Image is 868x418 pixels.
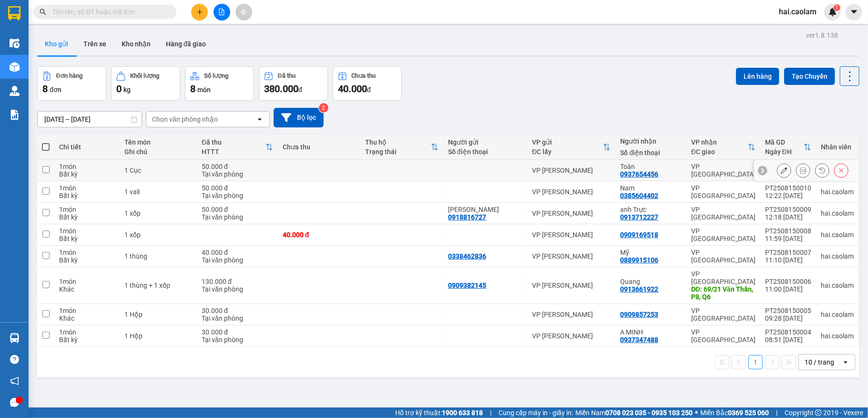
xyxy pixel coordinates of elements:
button: caret-down [846,4,862,21]
button: Chưa thu40.000đ [333,66,402,101]
span: aim [240,9,247,15]
div: Bất kỳ [59,192,115,199]
div: VP [GEOGRAPHIC_DATA] [691,270,756,285]
div: Tại văn phòng [202,336,273,344]
div: 12:18 [DATE] [765,213,811,221]
button: Khối lượng0kg [111,66,180,101]
div: PT2508150007 [765,249,811,256]
div: 0913661922 [620,285,658,293]
div: 12:22 [DATE] [765,192,811,199]
span: Miền Nam [575,408,693,418]
sup: 1 [834,4,840,11]
div: DĐ: 69/21 Văn Thân, P8, Q6 [691,285,756,301]
div: 1 món [59,307,115,314]
div: Người gửi [448,138,522,146]
div: 0937347488 [620,336,658,344]
div: 0385604402 [620,192,658,199]
span: 380.000 [264,83,298,94]
div: VP [PERSON_NAME] [532,231,611,239]
div: Nam [620,184,682,192]
span: search [40,9,46,15]
div: 50.000 đ [202,206,273,213]
div: 30.000 đ [202,328,273,336]
th: Toggle SortBy [197,135,278,160]
button: aim [235,4,252,21]
div: VP [GEOGRAPHIC_DATA] [691,328,756,344]
img: solution-icon [10,110,20,120]
button: Tạo Chuyến [784,68,835,85]
span: 0 [116,83,122,94]
div: hai.caolam [821,252,854,260]
div: Số điện thoại [620,149,682,157]
div: 10 / trang [805,357,834,367]
div: Số điện thoại [448,148,522,156]
div: hai.caolam [821,332,854,340]
div: 11:00 [DATE] [765,285,811,293]
div: PT2508150004 [765,328,811,336]
span: đơn [50,86,61,94]
button: 1 [748,355,763,369]
div: Bất kỳ [59,256,115,264]
div: 1 món [59,328,115,336]
div: 1 Hộp [124,332,192,340]
button: Bộ lọc [274,108,324,127]
button: Số lượng8món [185,66,254,101]
div: Bất kỳ [59,170,115,178]
div: 1 món [59,278,115,285]
div: Đơn hàng [56,73,82,79]
svg: open [842,358,849,366]
button: Kho nhận [114,32,158,55]
img: warehouse-icon [10,62,20,72]
div: 1 xốp [124,231,192,239]
span: | [776,408,777,418]
div: hai.caolam [821,282,854,289]
div: 1 món [59,249,115,256]
div: VP [GEOGRAPHIC_DATA] [691,206,756,221]
input: Select a date range. [38,112,142,127]
div: hai.caolam [821,209,854,217]
div: VP [GEOGRAPHIC_DATA] [691,249,756,264]
span: question-circle [10,355,19,364]
div: PT2508150008 [765,227,811,235]
div: Chi tiết [59,143,115,151]
div: Chưa thu [283,143,356,151]
div: VP [PERSON_NAME] [532,209,611,217]
span: 8 [42,83,48,94]
div: VP [PERSON_NAME] [532,188,611,196]
div: Mã GD [765,138,804,146]
div: 0918816727 [448,213,486,221]
div: HTTT [202,148,266,156]
div: hai.caolam [821,188,854,196]
div: PT2508150005 [765,307,811,314]
button: Kho gửi [37,32,76,55]
div: Mỹ [620,249,682,256]
span: file-add [218,9,225,15]
div: 08:51 [DATE] [765,336,811,344]
img: logo-vxr [8,6,20,21]
div: Chưa thu [352,73,376,79]
div: 1 món [59,163,115,170]
div: hai.caolam [821,231,854,239]
div: VP [GEOGRAPHIC_DATA] [691,227,756,242]
img: icon-new-feature [828,8,837,16]
div: Quang [620,278,682,285]
div: 30.000 đ [202,307,273,314]
div: Tại văn phòng [202,314,273,322]
div: Thu hộ [365,138,431,146]
div: 50.000 đ [202,184,273,192]
div: ĐC giao [691,148,748,156]
div: 40.000 đ [283,231,356,239]
button: Hàng đã giao [158,32,214,55]
div: 09:28 [DATE] [765,314,811,322]
div: 11:10 [DATE] [765,256,811,264]
div: 1 xốp [124,209,192,217]
div: Ngày ĐH [765,148,804,156]
div: 40.000 đ [202,249,273,256]
div: 11:59 [DATE] [765,235,811,242]
span: 8 [190,83,195,94]
div: 0338462836 [448,252,486,260]
div: ver 1.8.138 [806,30,838,41]
span: món [197,86,211,94]
div: 1 Cục [124,167,192,174]
img: warehouse-icon [10,333,20,343]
